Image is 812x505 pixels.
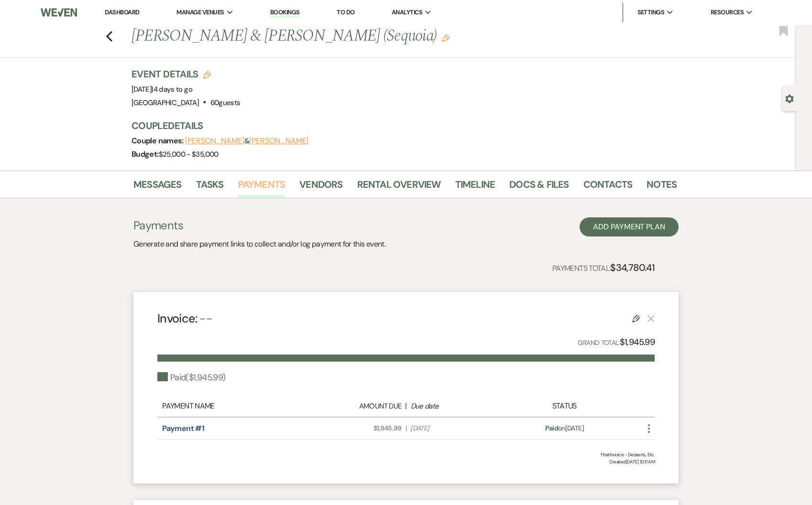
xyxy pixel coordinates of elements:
[159,150,219,159] span: $25,000 - $35,000
[410,423,498,433] span: [DATE]
[299,177,342,198] a: Vendors
[154,85,192,94] span: 4 days to go
[132,98,199,107] span: [GEOGRAPHIC_DATA]
[162,400,308,412] div: Payment Name
[132,85,192,94] span: [DATE]
[308,400,504,412] div: |
[637,8,665,17] span: Settings
[132,67,240,81] h3: Event Details
[185,136,308,146] span: &
[152,85,192,94] span: |
[133,217,385,234] h3: Payments
[337,8,354,16] a: To Do
[578,335,655,349] p: Grand Total:
[580,217,679,236] button: Add Payment Plan
[132,25,560,48] h1: [PERSON_NAME] & [PERSON_NAME] (Sequoia)
[313,401,401,412] div: Amount Due
[132,119,667,132] h3: Couple Details
[455,177,495,198] a: Timeline
[210,98,241,107] span: 60 guests
[249,137,308,145] button: [PERSON_NAME]
[406,423,406,433] span: |
[133,177,182,198] a: Messages
[133,238,385,250] p: Generate and share payment links to collect and/or log payment for this event.
[157,371,225,384] div: Paid ( $1,945.99 )
[105,8,139,16] a: Dashboard
[176,8,224,17] span: Manage Venues
[132,149,159,159] span: Budget:
[647,177,677,198] a: Notes
[711,8,744,17] span: Resources
[199,311,212,326] span: --
[392,8,422,17] span: Analytics
[238,177,285,198] a: Payments
[411,401,499,412] div: Due date
[157,458,655,465] span: Created: [DATE] 10:11 AM
[162,423,204,433] a: Payment #1
[157,451,655,458] div: Final Invoice - Desserts, Etc.
[41,2,77,22] img: Weven Logo
[610,261,655,274] strong: $34,780.41
[314,423,402,433] span: $1,945.99
[357,177,441,198] a: Rental Overview
[132,136,185,146] span: Couple names:
[552,260,655,275] p: Payments Total:
[504,400,625,412] div: Status
[545,424,558,432] span: Paid
[504,423,625,433] div: on [DATE]
[185,137,244,145] button: [PERSON_NAME]
[442,33,450,42] button: Edit
[647,314,655,322] button: This payment plan cannot be deleted because it contains links that have been paid through Weven’s...
[583,177,633,198] a: Contacts
[509,177,569,198] a: Docs & Files
[157,310,212,327] h4: Invoice:
[196,177,224,198] a: Tasks
[270,8,300,17] a: Bookings
[620,336,655,348] strong: $1,945.99
[785,94,794,103] button: Open lead details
